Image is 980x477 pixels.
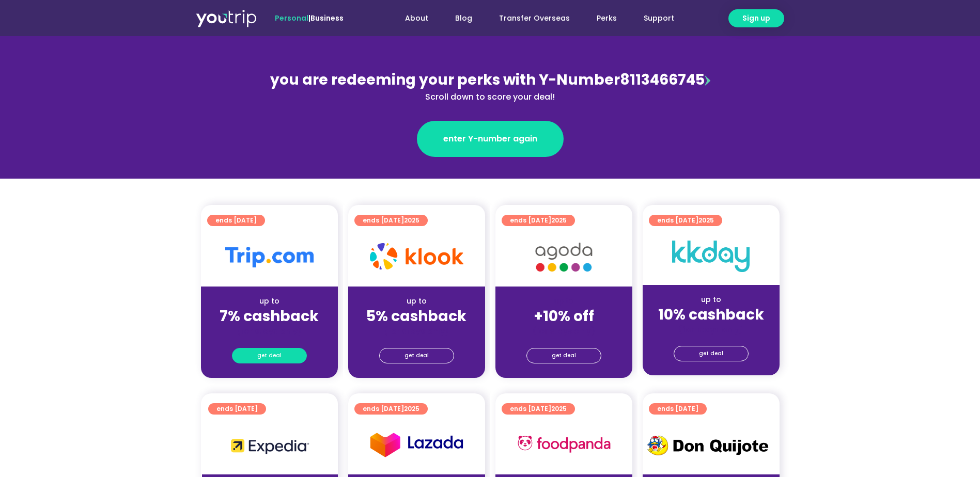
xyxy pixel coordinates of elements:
[443,133,537,145] span: enter Y-number again
[257,348,282,363] span: get deal
[216,403,258,415] span: ends [DATE]
[392,9,442,28] a: About
[209,326,330,337] div: (for stays only)
[207,215,265,226] a: ends [DATE]
[698,216,714,225] span: 2025
[651,294,771,305] div: up to
[699,346,723,361] span: get deal
[379,348,454,363] a: get deal
[552,348,576,363] span: get deal
[270,70,620,90] span: you are redeeming your perks with Y-Number
[356,296,477,307] div: up to
[486,9,583,28] a: Transfer Overseas
[417,121,564,157] a: enter Y-number again
[404,216,419,225] span: 2025
[504,326,624,337] div: (for stays only)
[275,13,308,23] span: Personal
[354,215,428,226] a: ends [DATE]2025
[404,404,419,413] span: 2025
[630,9,688,28] a: Support
[502,403,575,415] a: ends [DATE]2025
[554,296,573,306] span: up to
[534,306,594,326] strong: +10% off
[657,215,714,226] span: ends [DATE]
[208,403,266,415] a: ends [DATE]
[266,69,714,103] div: 8113466745
[215,215,257,226] span: ends [DATE]
[275,13,344,23] span: |
[310,13,344,23] a: Business
[266,91,714,103] div: Scroll down to score your deal!
[363,403,419,415] span: ends [DATE]
[366,306,466,326] strong: 5% cashback
[363,215,419,226] span: ends [DATE]
[728,9,784,27] a: Sign up
[526,348,601,363] a: get deal
[649,215,722,226] a: ends [DATE]2025
[674,346,749,361] a: get deal
[742,13,770,24] span: Sign up
[510,403,567,415] span: ends [DATE]
[371,9,688,28] nav: Menu
[209,296,330,307] div: up to
[232,348,307,363] a: get deal
[502,215,575,226] a: ends [DATE]2025
[651,324,771,335] div: (for stays only)
[442,9,486,28] a: Blog
[657,403,698,415] span: ends [DATE]
[658,305,764,325] strong: 10% cashback
[551,404,567,413] span: 2025
[356,326,477,337] div: (for stays only)
[510,215,567,226] span: ends [DATE]
[551,216,567,225] span: 2025
[220,306,319,326] strong: 7% cashback
[649,403,707,415] a: ends [DATE]
[583,9,630,28] a: Perks
[354,403,428,415] a: ends [DATE]2025
[405,348,429,363] span: get deal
